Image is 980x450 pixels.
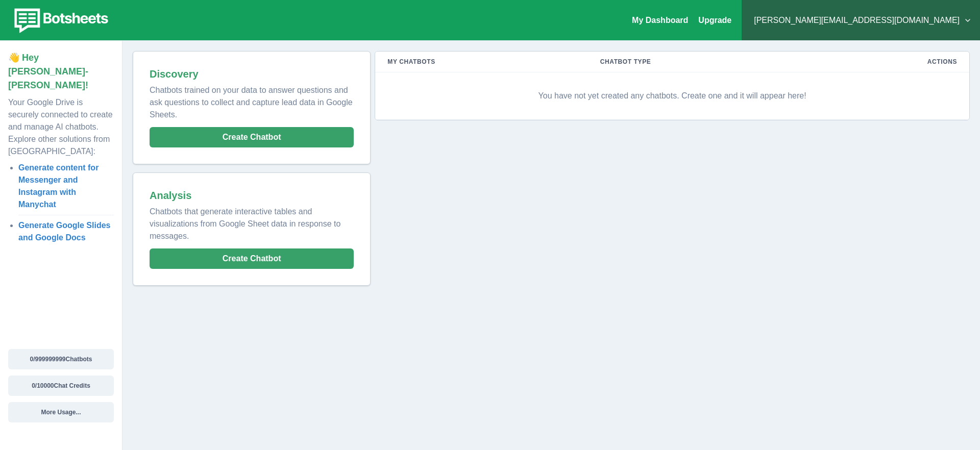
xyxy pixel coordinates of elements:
[8,376,114,396] button: 0/10000Chat Credits
[8,51,114,92] p: 👋 Hey [PERSON_NAME]-[PERSON_NAME]!
[387,81,957,111] p: You have not yet created any chatbots. Create one and it will appear here!
[113,60,172,67] div: Keywords by Traffic
[16,16,24,24] img: logo_orange.svg
[8,92,114,158] p: Your Google Drive is securely connected to create and manage AI chatbots. Explore other solutions...
[102,59,110,67] img: tab_keywords_by_traffic_grey.svg
[150,189,354,202] h2: Analysis
[8,349,114,369] button: 0/999999999Chatbots
[27,27,112,35] div: Domain: [DOMAIN_NAME]
[8,6,111,35] img: botsheets-logo.png
[29,16,50,24] div: v 4.0.25
[150,80,354,121] p: Chatbots trained on your data to answer questions and ask questions to collect and capture lead d...
[150,248,354,269] button: Create Chatbot
[150,68,354,80] h2: Discovery
[698,16,731,24] a: Upgrade
[150,127,354,147] button: Create Chatbot
[150,202,354,242] p: Chatbots that generate interactive tables and visualizations from Google Sheet data in response t...
[810,52,969,72] th: Actions
[375,52,587,72] th: My Chatbots
[39,60,91,67] div: Domain Overview
[18,221,111,242] a: Generate Google Slides and Google Docs
[750,10,972,31] button: [PERSON_NAME][EMAIL_ADDRESS][DOMAIN_NAME]
[28,59,36,67] img: tab_domain_overview_orange.svg
[632,16,688,24] a: My Dashboard
[8,402,114,422] button: More Usage...
[588,52,810,72] th: Chatbot Type
[16,27,24,35] img: website_grey.svg
[18,163,99,209] a: Generate content for Messenger and Instagram with Manychat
